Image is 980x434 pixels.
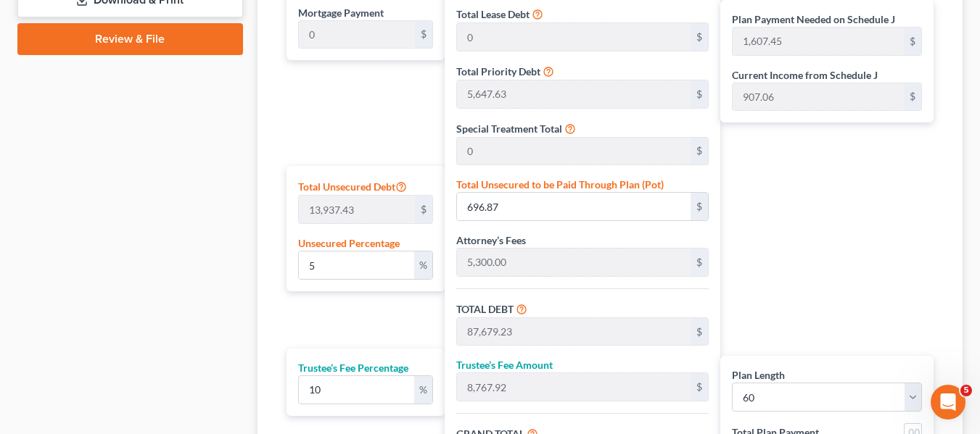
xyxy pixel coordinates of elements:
[299,376,414,404] input: 0.00
[456,301,514,317] label: TOTAL DEBT
[732,12,895,27] label: Plan Payment Needed on Schedule J
[457,23,691,51] input: 0.00
[457,249,691,276] input: 0.00
[904,83,921,111] div: $
[415,21,432,49] div: $
[415,196,432,223] div: $
[732,67,878,83] label: Current Income from Schedule J
[456,177,664,192] label: Total Unsecured to be Paid Through Plan (Pot)
[960,385,972,396] span: 5
[414,251,432,279] div: %
[457,80,691,108] input: 0.00
[299,251,414,279] input: 0.00
[298,235,400,251] label: Unsecured Percentage
[456,233,526,248] label: Attorney’s Fees
[17,23,243,55] a: Review & File
[732,367,785,383] label: Plan Length
[456,64,540,79] label: Total Priority Debt
[457,193,691,220] input: 0.00
[691,193,708,220] div: $
[298,5,384,20] label: Mortgage Payment
[691,373,708,401] div: $
[457,318,691,346] input: 0.00
[299,196,415,223] input: 0.00
[931,385,965,420] iframe: Intercom live chat
[457,138,691,165] input: 0.00
[456,357,553,372] label: Trustee’s Fee Amount
[691,80,708,108] div: $
[298,360,408,375] label: Trustee’s Fee Percentage
[299,21,415,49] input: 0.00
[691,23,708,51] div: $
[733,28,904,55] input: 0.00
[691,318,708,346] div: $
[733,83,904,111] input: 0.00
[414,376,432,404] div: %
[298,178,407,195] label: Total Unsecured Debt
[691,249,708,276] div: $
[456,7,530,22] label: Total Lease Debt
[904,28,921,55] div: $
[456,121,562,136] label: Special Treatment Total
[691,138,708,165] div: $
[457,373,691,401] input: 0.00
